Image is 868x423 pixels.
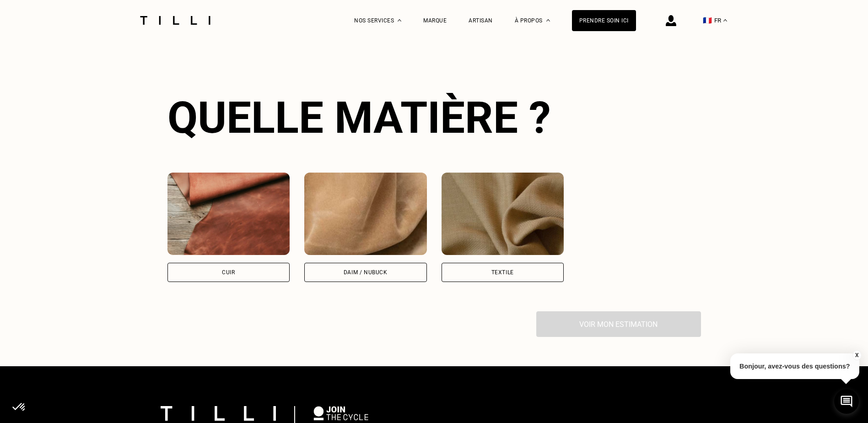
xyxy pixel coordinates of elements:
button: X [852,350,861,360]
a: Artisan [469,17,493,24]
div: Daim / Nubuck [344,270,388,275]
span: 🇫🇷 [703,16,712,25]
img: Tilli retouche vos vêtements en Daim / Nubuck [304,173,427,255]
img: logo Join The Cycle [313,406,368,420]
img: icône connexion [666,15,676,26]
div: Textile [491,270,514,275]
img: menu déroulant [723,19,727,22]
img: Tilli retouche vos vêtements en Cuir [167,173,290,255]
img: Tilli retouche vos vêtements en Textile [442,173,564,255]
img: logo Tilli [161,406,276,420]
div: Quelle matière ? [167,92,701,143]
img: Logo du service de couturière Tilli [137,16,214,25]
a: Prendre soin ici [572,10,636,31]
div: Cuir [222,270,235,275]
p: Bonjour, avez-vous des questions? [730,353,859,379]
img: Menu déroulant à propos [546,19,550,22]
a: Marque [423,17,447,24]
img: Menu déroulant [398,19,401,22]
